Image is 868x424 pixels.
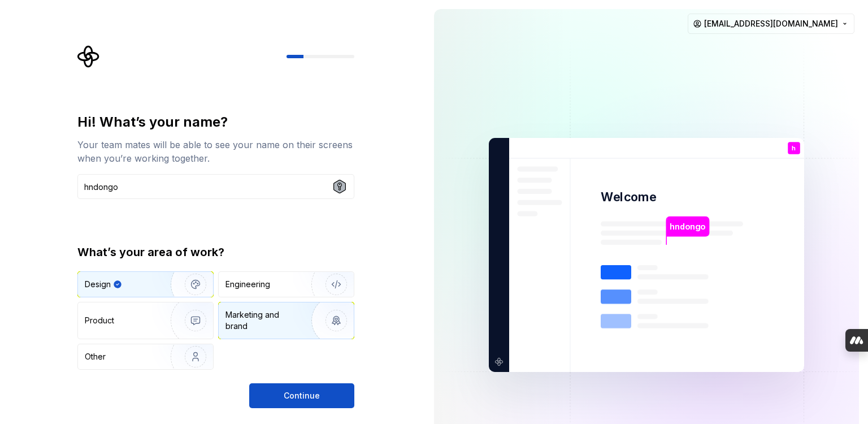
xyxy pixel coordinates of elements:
[688,14,854,34] button: [EMAIL_ADDRESS][DOMAIN_NAME]
[77,45,100,68] svg: Supernova Logo
[85,315,114,326] div: Product
[77,113,354,131] div: Hi! What’s your name?
[284,390,320,401] span: Continue
[249,383,354,408] button: Continue
[601,189,656,205] p: Welcome
[77,138,354,165] div: Your team mates will be able to see your name on their screens when you’re working together.
[77,174,354,199] input: Han Solo
[225,309,302,332] div: Marketing and brand
[670,220,705,233] p: hndongo
[704,18,838,29] span: [EMAIL_ADDRESS][DOMAIN_NAME]
[792,145,796,152] p: h
[225,279,270,290] div: Engineering
[85,351,106,362] div: Other
[77,244,354,260] div: What’s your area of work?
[85,279,111,290] div: Design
